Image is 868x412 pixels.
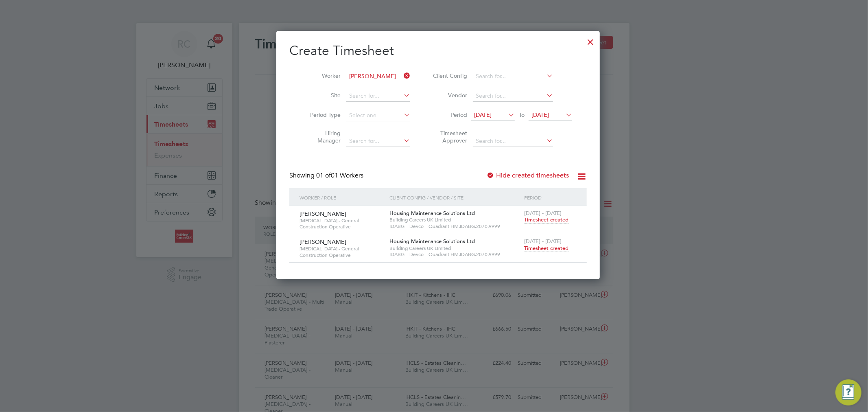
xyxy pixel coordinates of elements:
[389,238,475,245] span: Housing Maintenance Solutions Ltd
[300,210,346,217] span: [PERSON_NAME]
[525,238,562,245] span: [DATE] - [DATE]
[431,129,467,144] label: Timesheet Approver
[304,72,341,79] label: Worker
[473,136,553,147] input: Search for...
[523,188,579,207] div: Period
[300,245,383,258] span: [MEDICAL_DATA] - General Construction Operative
[389,223,520,230] span: IDABG – Devco – Quadrant HM.IDABG.2070.9999
[531,111,549,118] span: [DATE]
[289,171,365,180] div: Showing
[431,92,467,99] label: Vendor
[346,110,410,121] input: Select one
[525,245,569,252] span: Timesheet created
[431,111,467,118] label: Period
[316,171,363,180] span: 01 Workers
[474,111,492,118] span: [DATE]
[297,188,387,207] div: Worker / Role
[389,217,520,223] span: Building Careers UK Limited
[304,129,341,144] label: Hiring Manager
[346,90,410,102] input: Search for...
[387,188,523,207] div: Client Config / Vendor / Site
[431,72,467,79] label: Client Config
[389,251,520,258] span: IDABG – Devco – Quadrant HM.IDABG.2070.9999
[316,171,331,180] span: 01 of
[300,238,346,245] span: [PERSON_NAME]
[835,379,861,405] button: Engage Resource Center
[304,111,341,118] label: Period Type
[389,245,520,252] span: Building Careers UK Limited
[525,210,562,217] span: [DATE] - [DATE]
[473,71,553,82] input: Search for...
[300,217,383,230] span: [MEDICAL_DATA] - General Construction Operative
[389,210,475,217] span: Housing Maintenance Solutions Ltd
[289,42,587,59] h2: Create Timesheet
[346,71,410,82] input: Search for...
[346,136,410,147] input: Search for...
[473,90,553,102] input: Search for...
[525,216,569,224] span: Timesheet created
[304,92,341,99] label: Site
[486,171,569,180] label: Hide created timesheets
[516,110,527,120] span: To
